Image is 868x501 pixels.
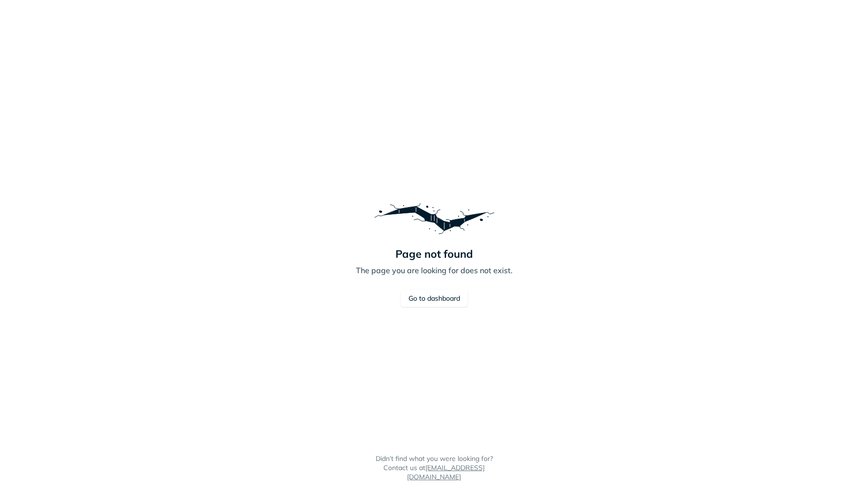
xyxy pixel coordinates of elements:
img: Error [371,194,497,242]
a: [EMAIL_ADDRESS][DOMAIN_NAME] [407,463,485,481]
a: Go to dashboard [401,290,468,307]
p: The page you are looking for does not exist. [356,264,513,276]
p: Didn’t find what you were looking for? Contact us at [374,454,494,482]
p: Page not found [395,247,473,261]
